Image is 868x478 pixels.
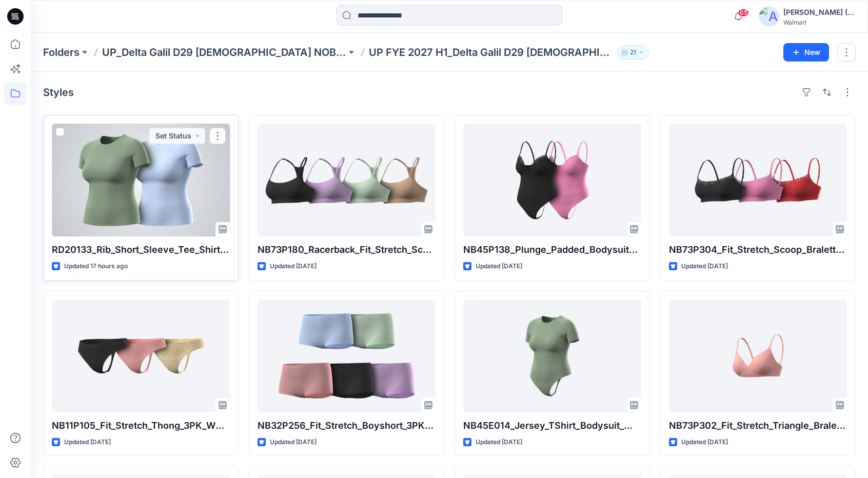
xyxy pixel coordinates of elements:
p: Updated [DATE] [476,437,522,448]
p: Updated [DATE] [64,437,111,448]
a: NB73P180_Racerback_Fit_Stretch_Scoop_Bralette_WK18 [258,124,436,236]
p: Updated [DATE] [476,261,522,272]
h4: Styles [43,86,74,98]
a: NB45P138_Plunge_Padded_Bodysuit_With_Lace_WK18 [463,124,641,236]
p: NB32P256_Fit_Stretch_Boyshort_3PK_WK18 [258,419,436,433]
a: NB45E014_Jersey_TShirt_Bodysuit_WK18 [463,300,641,412]
a: NB73P304_Fit_Stretch_Scoop_Bralette_With_Lace_WK18 [669,124,847,236]
div: Walmart [783,18,855,26]
p: NB73P302_Fit_Stretch_Triangle_Bralette_WK18 [669,419,847,433]
a: RD20133_Rib_Short_Sleeve_Tee_Shirt_WK18 [52,124,230,236]
a: UP_Delta Galil D29 [DEMOGRAPHIC_DATA] NOBO Intimates [102,45,346,59]
p: NB45E014_Jersey_TShirt_Bodysuit_WK18 [463,419,641,433]
p: Updated [DATE] [270,261,317,272]
p: NB73P180_Racerback_Fit_Stretch_Scoop_Bralette_WK18 [258,243,436,257]
a: Folders [43,45,80,59]
p: Updated [DATE] [681,437,728,448]
a: NB73P302_Fit_Stretch_Triangle_Bralette_WK18 [669,300,847,412]
p: NB45P138_Plunge_Padded_Bodysuit_With_Lace_WK18 [463,243,641,257]
p: NB11P105_Fit_Stretch_Thong_3PK_WK18 [52,419,230,433]
p: RD20133_Rib_Short_Sleeve_Tee_Shirt_WK18 [52,243,230,257]
a: NB32P256_Fit_Stretch_Boyshort_3PK_WK18 [258,300,436,412]
p: UP FYE 2027 H1_Delta Galil D29 [DEMOGRAPHIC_DATA] NOBO Wall [369,45,613,59]
img: avatar [759,6,779,27]
p: 21 [630,47,636,58]
div: [PERSON_NAME] (Delta Galil) [783,6,855,18]
p: NB73P304_Fit_Stretch_Scoop_Bralette_With_Lace_WK18 [669,243,847,257]
button: 21 [617,45,649,59]
span: 65 [738,9,749,17]
p: Updated [DATE] [681,261,728,272]
a: NB11P105_Fit_Stretch_Thong_3PK_WK18 [52,300,230,412]
p: Updated 17 hours ago [64,261,128,272]
button: New [783,43,829,62]
p: Updated [DATE] [270,437,317,448]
